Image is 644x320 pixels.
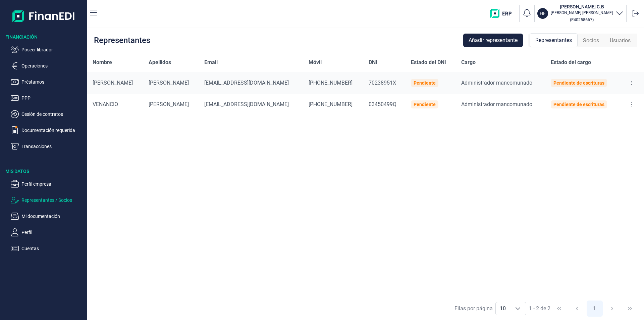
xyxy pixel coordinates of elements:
span: 10 [496,302,510,315]
p: Préstamos [21,78,85,86]
span: Móvil [309,58,322,66]
span: 03450499Q [369,101,396,107]
div: Representantes [530,33,578,47]
span: Administrador mancomunado [461,80,532,86]
button: Page 1 [587,301,603,317]
span: [PERSON_NAME] [149,80,189,86]
span: DNI [369,58,377,66]
p: [PERSON_NAME] [PERSON_NAME] [551,10,613,15]
img: erp [490,9,517,18]
button: Perfil [11,228,85,236]
p: Transacciones [21,142,85,150]
div: Filas por página [454,305,493,313]
span: [EMAIL_ADDRESS][DOMAIN_NAME] [204,101,289,107]
button: Añadir representante [463,34,523,47]
button: Previous Page [569,301,585,317]
button: Operaciones [11,62,85,70]
span: Añadir representante [469,36,518,44]
span: Nombre [93,58,112,66]
button: Cuentas [11,244,85,253]
button: HE[PERSON_NAME] C.B[PERSON_NAME] [PERSON_NAME](E40258667) [537,3,624,24]
span: Socios [583,37,599,45]
img: Logo de aplicación [12,5,75,27]
p: Documentación requerida [21,126,85,134]
span: Cargo [461,58,476,66]
button: Transacciones [11,142,85,150]
span: 70238951X [369,80,396,86]
div: Pendiente de escrituras [553,102,604,107]
div: Socios [578,34,604,47]
button: Préstamos [11,78,85,86]
span: Usuarios [610,37,631,45]
span: [PERSON_NAME] [149,101,189,107]
small: Copiar cif [570,17,594,22]
span: Apellidos [149,58,171,66]
span: VENANCIO [93,101,118,107]
p: Mi documentación [21,212,85,220]
button: First Page [551,301,567,317]
p: Representantes / Socios [21,196,85,204]
span: [PHONE_NUMBER] [309,101,353,107]
button: Cesión de contratos [11,110,85,118]
span: 1 - 2 de 2 [529,306,550,311]
button: Last Page [622,301,638,317]
button: Mi documentación [11,212,85,220]
span: Email [204,58,218,66]
button: Documentación requerida [11,126,85,134]
span: Representantes [535,36,572,44]
p: Cesión de contratos [21,110,85,118]
p: Perfil [21,228,85,236]
p: Operaciones [21,62,85,70]
p: HE [540,10,546,17]
span: [PERSON_NAME] [93,80,133,86]
div: Pendiente de escrituras [553,80,604,86]
div: Usuarios [604,34,636,47]
p: PPP [21,94,85,102]
button: Perfil empresa [11,180,85,188]
h3: [PERSON_NAME] C.B [551,3,613,10]
div: Representantes [94,36,150,44]
p: Perfil empresa [21,180,85,188]
button: Poseer librador [11,46,85,54]
p: Poseer librador [21,46,85,54]
span: [EMAIL_ADDRESS][DOMAIN_NAME] [204,80,289,86]
button: Next Page [604,301,620,317]
span: Estado del DNI [411,58,446,66]
div: Pendiente [414,80,436,86]
span: Estado del cargo [551,58,591,66]
p: Cuentas [21,244,85,253]
button: PPP [11,94,85,102]
div: Pendiente [414,102,436,107]
button: Representantes / Socios [11,196,85,204]
span: [PHONE_NUMBER] [309,80,353,86]
div: Choose [510,302,526,315]
span: Administrador mancomunado [461,101,532,107]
